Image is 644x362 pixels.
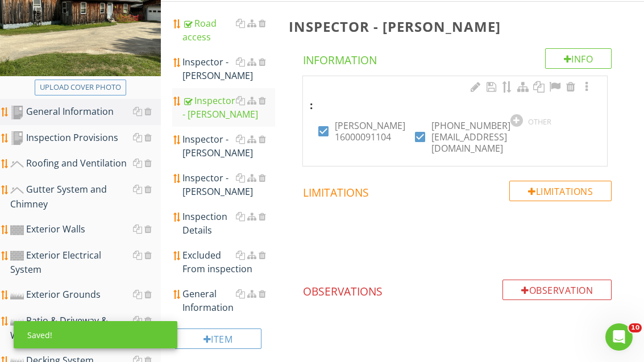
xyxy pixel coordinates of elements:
[182,16,275,44] div: Road access
[310,81,586,114] div: :
[528,117,551,126] div: OTHER
[10,182,161,211] div: Gutter System and Chimney
[174,328,261,349] div: Item
[10,288,161,302] div: Exterior Grounds
[182,55,275,82] div: Inspector - [PERSON_NAME]
[10,314,161,342] div: Patio & Driveway & Walkways
[545,48,612,69] div: Info
[182,287,275,314] div: General Information
[303,181,612,200] h4: Limitations
[40,82,121,93] div: Upload cover photo
[629,323,642,332] span: 10
[10,222,161,237] div: Exterior Walls
[35,80,126,95] button: Upload cover photo
[431,120,510,154] label: [PHONE_NUMBER] [EMAIL_ADDRESS][DOMAIN_NAME]
[502,280,612,300] div: Observation
[303,48,612,68] h4: Information
[335,120,405,143] label: [PERSON_NAME] 16000091104
[303,280,612,299] h4: Observations
[10,248,161,277] div: Exterior Electrical System
[289,19,626,34] h3: Inspector - [PERSON_NAME]
[10,156,161,171] div: Roofing and Ventilation
[182,132,275,160] div: Inspector - [PERSON_NAME]
[10,131,161,145] div: Inspection Provisions
[605,323,633,351] iframe: Intercom live chat
[182,210,275,237] div: Inspection Details
[509,181,612,201] div: Limitations
[182,248,275,276] div: Excluded From inspection
[10,105,161,119] div: General Information
[182,94,275,121] div: Inspector - [PERSON_NAME]
[14,321,177,348] div: Saved!
[182,171,275,198] div: Inspector - [PERSON_NAME]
